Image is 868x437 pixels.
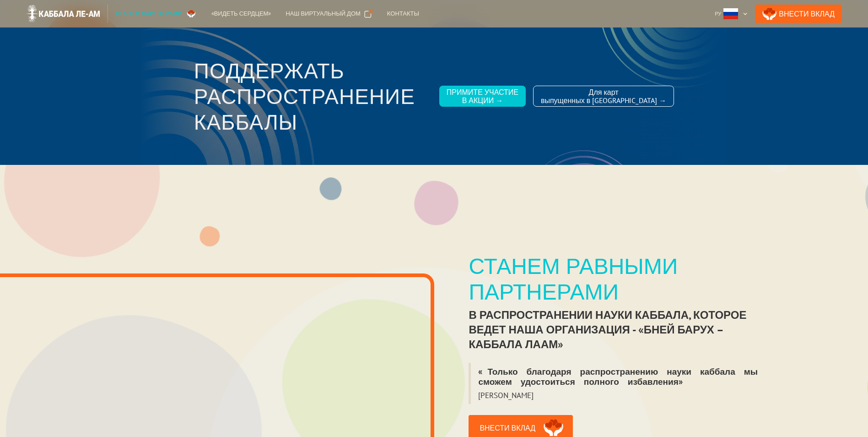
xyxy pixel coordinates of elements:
[711,5,751,23] div: Ру
[469,390,541,404] blockquote: [PERSON_NAME]
[439,86,526,107] a: Примите участиев акции →
[755,5,842,23] a: Внести Вклад
[286,9,360,18] div: Наш виртуальный дом
[469,363,765,390] blockquote: «Только благодаря распространению науки каббала мы сможем удостоиться полного избавления»
[447,88,518,104] div: Примите участие в акции →
[533,86,674,107] a: Для картвыпущенных в [GEOGRAPHIC_DATA] →
[211,9,271,18] div: «Видеть сердцем»
[387,9,419,18] div: Контакты
[469,253,765,304] div: Станем равными партнерами
[380,5,426,23] a: Контакты
[194,58,432,135] h3: Поддержать распространение каббалы
[469,308,765,352] div: в распространении науки каббала, которое ведет наша организация - «Бней Барух – Каббала лаАм»
[715,9,721,18] div: Ру
[541,88,666,104] div: Для карт выпущенных в [GEOGRAPHIC_DATA] →
[278,5,379,23] a: Наш виртуальный дом
[204,5,279,23] a: «Видеть сердцем»
[115,9,182,18] div: Станем партнерами
[108,5,204,23] a: Станем партнерами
